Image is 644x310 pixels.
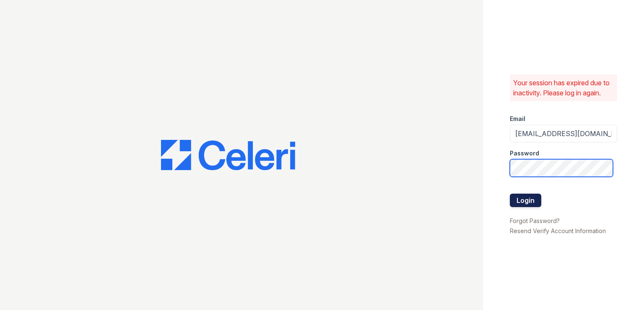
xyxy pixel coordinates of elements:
[513,78,614,98] p: Your session has expired due to inactivity. Please log in again.
[510,115,525,123] label: Email
[510,217,560,224] a: Forgot Password?
[161,140,295,170] img: CE_Logo_Blue-a8612792a0a2168367f1c8372b55b34899dd931a85d93a1a3d3e32e68fde9ad4.png
[510,227,606,234] a: Resend Verify Account Information
[510,149,539,158] label: Password
[510,194,541,207] button: Login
